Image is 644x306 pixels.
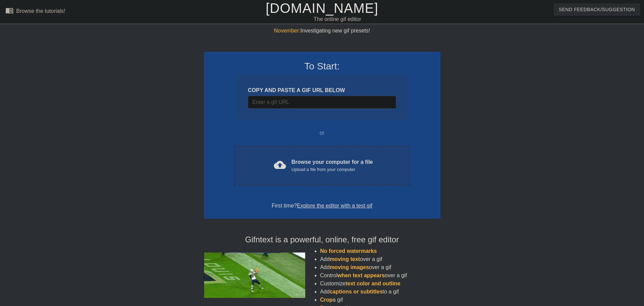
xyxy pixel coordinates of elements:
span: Send Feedback/Suggestion [559,5,635,14]
a: [DOMAIN_NAME] [266,1,378,16]
li: Add over a gif [320,263,440,271]
li: a gif [320,296,440,304]
button: Send Feedback/Suggestion [553,3,640,16]
div: COPY AND PASTE A GIF URL BELOW [248,86,396,94]
li: Add over a gif [320,255,440,263]
li: Control over a gif [320,271,440,280]
li: Customize [320,280,440,288]
span: November: [274,28,300,34]
input: Username [248,96,396,109]
span: menu_book [5,6,14,15]
span: captions or subtitles [330,289,382,294]
a: Explore the editor with a test gif [297,203,372,209]
span: when text appears [337,272,385,278]
div: Investigating new gif presets! [204,27,440,35]
li: Add to a gif [320,288,440,296]
div: Browse your computer for a file [291,158,373,173]
div: Upload a file from your computer [291,166,373,173]
span: moving images [330,264,369,270]
a: Browse the tutorials! [5,6,65,17]
span: No forced watermarks [320,248,377,254]
span: Crop [320,297,333,303]
div: or [221,129,423,137]
span: moving text [330,256,360,262]
div: Browse the tutorials! [16,8,65,14]
span: cloud_upload [274,159,286,171]
img: football_small.gif [204,253,305,298]
div: The online gif editor [218,15,457,23]
h3: To Start: [213,61,432,72]
h4: Gifntext is a powerful, online, free gif editor [204,235,440,245]
span: text color and outline [345,281,400,286]
div: First time? [213,202,432,210]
